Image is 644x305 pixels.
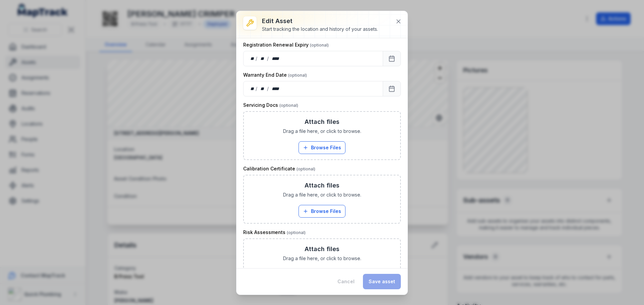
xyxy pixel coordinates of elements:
[262,16,378,26] h3: Edit asset
[256,85,258,92] div: /
[243,229,306,236] label: Risk Assessments
[283,192,361,198] span: Drag a file here, or click to browse.
[256,55,258,62] div: /
[283,128,361,135] span: Drag a file here, or click to browse.
[258,55,267,62] div: month,
[243,165,315,172] label: Calibration Certificate
[299,141,345,154] button: Browse Files
[249,85,256,92] div: day,
[267,55,269,62] div: /
[269,85,282,92] div: year,
[383,51,401,66] button: Calendar
[299,205,345,218] button: Browse Files
[249,55,256,62] div: day,
[267,85,269,92] div: /
[258,85,267,92] div: month,
[305,117,339,127] h3: Attach files
[283,255,361,262] span: Drag a file here, or click to browse.
[269,55,282,62] div: year,
[243,102,298,108] label: Servicing Docs
[243,72,307,78] label: Warranty End Date
[305,244,339,254] h3: Attach files
[305,181,339,190] h3: Attach files
[262,26,378,32] div: Start tracking the location and history of your assets.
[243,42,329,48] label: Registration Renewal Expiry
[383,81,401,96] button: Calendar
